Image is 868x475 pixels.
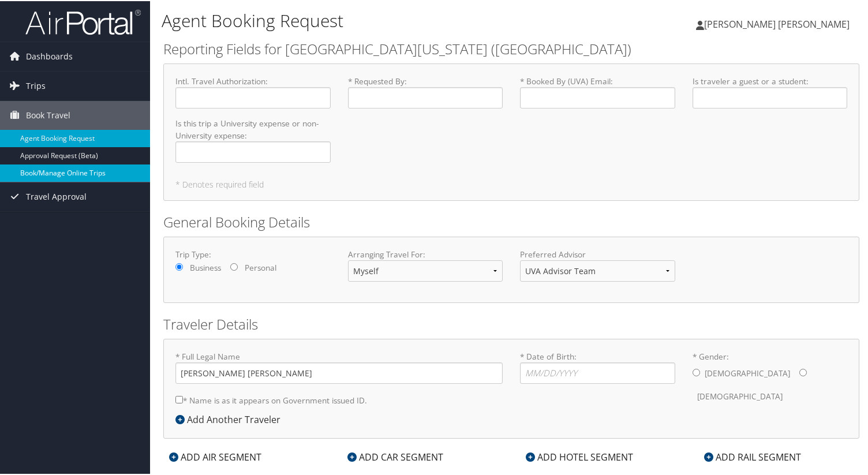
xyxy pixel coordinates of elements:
div: Add Another Traveler [175,412,286,425]
label: Arranging Travel For: [348,248,503,259]
input: * Gender:[DEMOGRAPHIC_DATA][DEMOGRAPHIC_DATA] [693,368,700,375]
input: * Gender:[DEMOGRAPHIC_DATA][DEMOGRAPHIC_DATA] [799,368,807,375]
label: * Booked By (UVA) Email : [520,74,675,107]
label: Is traveler a guest or a student : [693,74,848,107]
label: Intl. Travel Authorization : [175,74,331,107]
label: Trip Type: [175,248,331,259]
div: ADD RAIL SEGMENT [698,449,807,463]
input: * Full Legal Name [175,361,503,383]
label: Business [190,261,221,272]
img: airportal-logo.png [25,8,141,35]
span: [PERSON_NAME] [PERSON_NAME] [704,17,850,29]
label: * Date of Birth: [520,350,675,383]
span: Book Travel [26,100,70,129]
h2: Reporting Fields for [GEOGRAPHIC_DATA][US_STATE] ([GEOGRAPHIC_DATA]) [163,38,859,58]
a: [PERSON_NAME] [PERSON_NAME] [696,6,861,40]
span: Dashboards [26,41,73,70]
label: * Name is as it appears on Government issued ID. [175,388,367,410]
label: [DEMOGRAPHIC_DATA] [697,384,783,406]
input: Is traveler a guest or a student: [693,86,848,107]
label: * Requested By : [348,74,503,107]
input: * Name is as it appears on Government issued ID. [175,395,183,402]
h1: Agent Booking Request [162,8,628,32]
label: * Gender: [693,350,848,407]
label: [DEMOGRAPHIC_DATA] [705,361,790,383]
h2: Traveler Details [163,313,859,333]
h2: General Booking Details [163,211,859,231]
div: ADD AIR SEGMENT [163,449,267,463]
input: Intl. Travel Authorization: [175,86,331,107]
input: * Booked By (UVA) Email: [520,86,675,107]
input: Is this trip a University expense or non-University expense: [175,140,331,162]
label: * Full Legal Name [175,350,503,383]
input: * Date of Birth: [520,361,675,383]
label: Is this trip a University expense or non-University expense : [175,117,331,162]
label: Personal [245,261,276,272]
h5: * Denotes required field [175,179,847,188]
input: * Requested By: [348,86,503,107]
div: ADD HOTEL SEGMENT [520,449,639,463]
label: Preferred Advisor [520,248,675,259]
span: Trips [26,70,46,99]
span: Travel Approval [26,181,87,210]
div: ADD CAR SEGMENT [342,449,449,463]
